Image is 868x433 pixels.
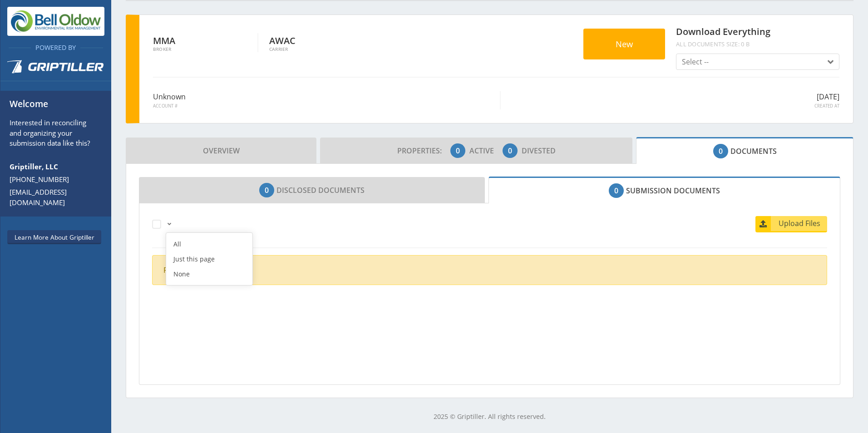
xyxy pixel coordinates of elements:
span: All documents size: 0 B [676,40,839,48]
span: Carrier [269,47,375,52]
span: Powered By [31,43,80,52]
button: New [583,29,665,59]
a: Upload Files [755,216,827,232]
span: Select -- [682,56,709,67]
p: 2025 © Griptiller. All rights reserved. [126,412,853,422]
a: None [166,266,252,281]
a: Just this page [166,251,252,266]
span: 0 [456,145,460,156]
div: [DATE] [501,91,839,109]
span: Properties: [397,146,449,156]
span: Active [469,146,501,156]
span: 0 [508,145,512,156]
a: Griptiller [0,53,111,86]
span: Divested [522,146,556,156]
a: All [166,236,252,251]
div: Unknown [153,91,501,109]
span: Broker [153,47,257,52]
span: Documents [713,142,777,160]
a: [EMAIL_ADDRESS][DOMAIN_NAME] [10,187,98,208]
span: 0 [614,185,618,196]
span: Overview [203,142,240,160]
a: Disclosed Documents [139,177,485,203]
span: Account # [153,103,493,109]
span: Created At [508,103,839,109]
h4: Download Everything [676,24,839,48]
span: 0 [265,185,269,196]
a: Submission Documents [488,177,840,204]
h6: Welcome [10,98,98,118]
span: 0 [719,146,723,157]
p: Interested in reconciling and organizing your submission data like this? [10,118,98,151]
span: New [616,38,633,49]
div: MMA [153,33,258,52]
a: [PHONE_NUMBER] [10,174,98,185]
div: AWAC [269,33,375,52]
strong: Griptiller, LLC [10,162,58,171]
img: Bell Oldow, Inc. [7,7,104,36]
a: Learn More About Griptiller [7,230,101,244]
span: Upload Files [772,218,827,229]
div: Files not found. [163,265,816,276]
button: Select -- [676,54,839,70]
